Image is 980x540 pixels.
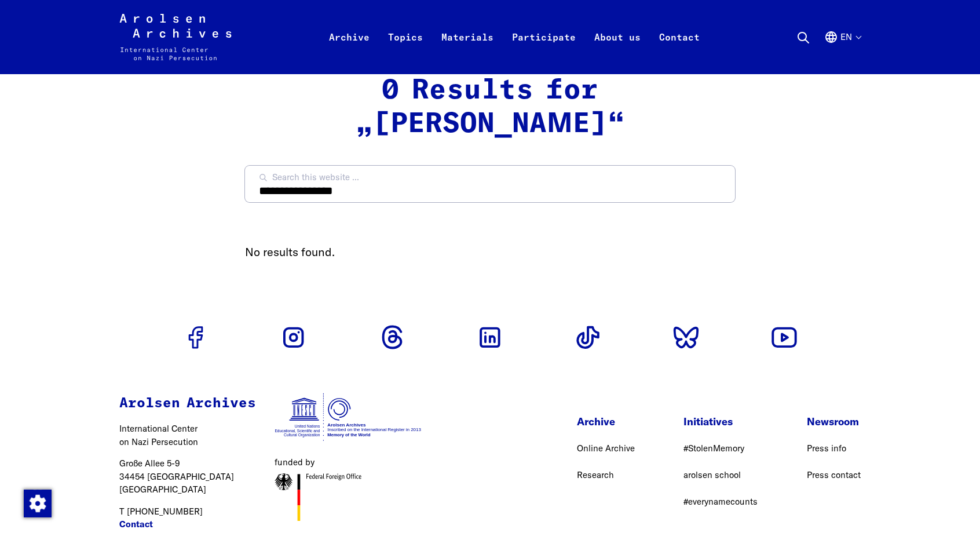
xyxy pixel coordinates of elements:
[807,469,861,480] a: Press contact
[245,243,735,261] p: No results found.
[245,74,735,141] h2: 0 Results for „[PERSON_NAME]“
[683,469,741,480] a: arolsen school
[432,28,503,74] a: Materials
[275,319,312,356] a: Go to Instagram profile
[119,518,153,531] a: Contact
[577,414,861,519] nav: Footer
[683,496,758,507] a: #everynamecounts
[577,443,635,454] a: Online Archive
[275,456,422,469] figcaption: funded by
[23,489,51,517] div: Change consent
[807,443,846,454] a: Press info
[320,28,379,74] a: Archive
[471,319,509,356] a: Go to Linkedin profile
[119,505,256,531] p: T [PHONE_NUMBER]
[569,319,606,356] a: Go to Tiktok profile
[650,28,709,74] a: Contact
[577,469,614,480] a: Research
[119,422,256,448] p: International Center on Nazi Persecution
[766,319,803,356] a: Go to Youtube profile
[24,490,52,517] img: Change consent
[824,30,861,72] button: English, language selection
[683,443,744,454] a: #StolenMemory
[119,396,256,410] strong: Arolsen Archives
[503,28,585,74] a: Participate
[320,14,709,60] nav: Primary
[807,414,861,429] p: Newsroom
[177,319,214,356] a: Go to Facebook profile
[683,414,758,429] p: Initiatives
[585,28,650,74] a: About us
[577,414,635,429] p: Archive
[668,319,705,356] a: Go to Bluesky profile
[119,457,256,497] p: Große Allee 5-9 34454 [GEOGRAPHIC_DATA] [GEOGRAPHIC_DATA]
[374,319,411,356] a: Go to Threads profile
[379,28,432,74] a: Topics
